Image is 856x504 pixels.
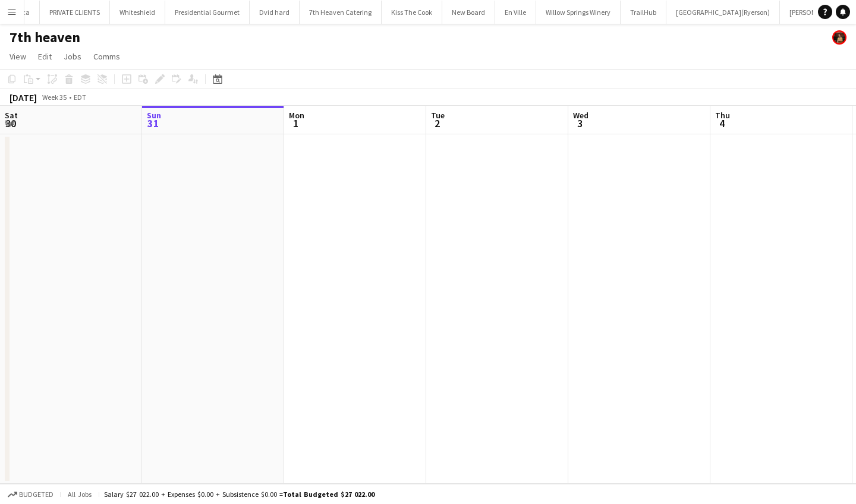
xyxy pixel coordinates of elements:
button: Kiss The Cook [382,1,442,24]
div: EDT [74,93,86,102]
a: Edit [33,49,56,64]
a: View [5,49,31,64]
span: 3 [571,116,588,130]
span: 4 [713,116,730,130]
span: 1 [287,116,304,130]
button: New Board [442,1,495,24]
span: Edit [38,51,52,62]
span: Jobs [64,51,81,62]
span: Budgeted [19,490,53,499]
button: [GEOGRAPHIC_DATA](Ryerson) [666,1,780,24]
span: Sat [5,110,18,121]
button: TrailHub [621,1,666,24]
div: [DATE] [10,92,37,103]
a: Comms [89,49,125,64]
app-user-avatar: Yani Salas [832,30,846,45]
button: PRIVATE CLIENTS [40,1,110,24]
button: En Ville [495,1,536,24]
span: Thu [715,110,730,121]
button: Willow Springs Winery [536,1,621,24]
span: Tue [431,110,445,121]
a: Jobs [59,49,86,64]
span: Wed [573,110,588,121]
span: All jobs [65,490,94,499]
span: Sun [147,110,161,121]
button: Dvid hard [250,1,300,24]
span: 30 [3,116,18,130]
span: Comms [93,51,120,62]
button: 7th Heaven Catering [300,1,382,24]
span: 31 [145,116,161,130]
span: Mon [289,110,304,121]
button: Whiteshield [110,1,165,24]
span: Total Budgeted $27 022.00 [283,490,374,499]
span: 2 [429,116,445,130]
h1: 7th heaven [10,29,80,46]
span: View [10,51,26,62]
div: Salary $27 022.00 + Expenses $0.00 + Subsistence $0.00 = [104,490,374,499]
button: Budgeted [6,488,55,501]
button: Presidential Gourmet [165,1,250,24]
span: Week 35 [39,93,69,102]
